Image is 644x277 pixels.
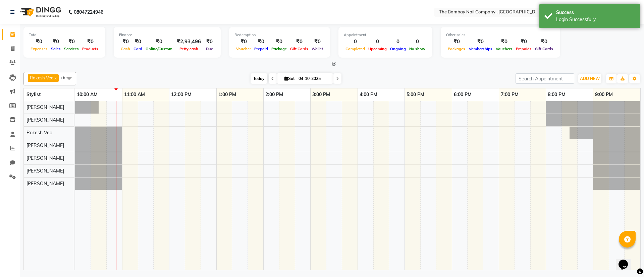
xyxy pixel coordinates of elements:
[533,38,555,46] div: ₹0
[62,47,80,51] span: Services
[174,38,204,46] div: ₹2,93,496
[264,90,285,99] a: 2:00 PM
[49,47,62,51] span: Sales
[533,47,555,51] span: Gift Cards
[593,90,614,99] a: 9:00 PM
[253,47,270,51] span: Prepaid
[26,104,64,110] span: [PERSON_NAME]
[494,38,514,46] div: ₹0
[119,38,132,46] div: ₹0
[26,117,64,123] span: [PERSON_NAME]
[29,38,49,46] div: ₹0
[499,90,520,99] a: 7:00 PM
[288,47,310,51] span: Gift Cards
[546,90,567,99] a: 8:00 PM
[74,3,103,21] b: 08047224946
[405,90,426,99] a: 5:00 PM
[178,47,200,51] span: Petty cash
[452,90,473,99] a: 6:00 PM
[516,73,574,84] input: Search Appointment
[234,38,253,46] div: ₹0
[251,73,267,84] span: Today
[26,168,64,174] span: [PERSON_NAME]
[616,250,637,270] iframe: chat widget
[270,47,288,51] span: Package
[494,47,514,51] span: Vouchers
[234,47,253,51] span: Voucher
[26,130,52,136] span: Rakesh Ved
[132,47,144,51] span: Card
[26,91,41,97] span: Stylist
[311,90,332,99] a: 3:00 PM
[270,38,288,46] div: ₹0
[344,47,367,51] span: Completed
[467,38,494,46] div: ₹0
[26,155,64,161] span: [PERSON_NAME]
[144,47,174,51] span: Online/Custom
[204,47,215,51] span: Due
[217,90,238,99] a: 1:00 PM
[29,32,100,38] div: Total
[514,38,533,46] div: ₹0
[578,74,601,83] button: ADD NEW
[310,38,325,46] div: ₹0
[388,38,408,46] div: 0
[367,47,388,51] span: Upcoming
[514,47,533,51] span: Prepaids
[408,38,427,46] div: 0
[408,47,427,51] span: No show
[288,38,310,46] div: ₹0
[119,32,215,38] div: Finance
[367,38,388,46] div: 0
[119,47,132,51] span: Cash
[169,90,193,99] a: 12:00 PM
[54,75,57,80] a: x
[556,16,635,23] div: Login Successfully.
[60,75,70,80] span: +6
[446,32,555,38] div: Other sales
[122,90,147,99] a: 11:00 AM
[49,38,62,46] div: ₹0
[344,32,427,38] div: Appointment
[253,38,270,46] div: ₹0
[29,47,49,51] span: Expenses
[446,38,467,46] div: ₹0
[297,74,330,84] input: 2025-10-04
[234,32,325,38] div: Redemption
[132,38,144,46] div: ₹0
[144,38,174,46] div: ₹0
[467,47,494,51] span: Memberships
[26,181,64,187] span: [PERSON_NAME]
[75,90,99,99] a: 10:00 AM
[62,38,80,46] div: ₹0
[446,47,467,51] span: Packages
[580,76,600,81] span: ADD NEW
[358,90,379,99] a: 4:00 PM
[283,76,297,81] span: Sat
[30,75,54,80] span: Rakesh Ved
[344,38,367,46] div: 0
[17,3,63,21] img: logo
[556,9,635,16] div: Success
[80,47,100,51] span: Products
[204,38,215,46] div: ₹0
[26,142,64,148] span: [PERSON_NAME]
[80,38,100,46] div: ₹0
[388,47,408,51] span: Ongoing
[310,47,325,51] span: Wallet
